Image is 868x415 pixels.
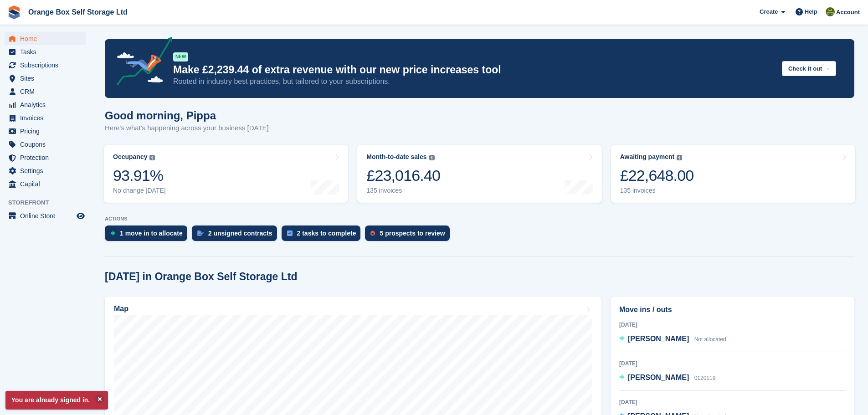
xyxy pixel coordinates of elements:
[173,63,775,77] p: Make £2,239.44 of extra revenue with our new price increases tool
[5,164,86,177] a: menu
[105,271,298,283] h2: [DATE] in Orange Box Self Storage Ltd
[365,225,454,246] a: 5 prospects to review
[149,155,155,160] img: icon-info-grey-7440780725fd019a000dd9b08b2336e03edf1995a4989e88bcd33f0948082b44.svg
[694,336,726,343] span: Not allocated
[836,8,860,17] span: Account
[20,98,75,111] span: Analytics
[208,230,272,237] div: 2 unsigned contracts
[20,32,75,45] span: Home
[5,32,86,45] a: menu
[105,109,269,122] h1: Good morning, Pippa
[287,231,293,236] img: task-75834270c22a3079a89374b754ae025e5fb1db73e45f91037f5363f120a921f8.svg
[20,59,75,72] span: Subscriptions
[619,359,846,368] div: [DATE]
[5,210,86,222] a: menu
[366,166,440,185] div: £23,016.40
[628,335,689,343] span: [PERSON_NAME]
[114,305,128,313] h2: Map
[619,321,846,329] div: [DATE]
[5,178,86,190] a: menu
[5,85,86,98] a: menu
[366,153,426,161] div: Month-to-date sales
[113,187,166,195] div: No change [DATE]
[20,151,75,164] span: Protection
[282,225,365,246] a: 2 tasks to complete
[5,112,86,124] a: menu
[113,166,166,185] div: 93.91%
[197,231,204,236] img: contract_signature_icon-13c848040528278c33f63329250d36e43548de30e8caae1d1a13099fd9432cc5.svg
[620,166,694,185] div: £22,648.00
[8,198,91,207] span: Storefront
[429,155,435,160] img: icon-info-grey-7440780725fd019a000dd9b08b2336e03edf1995a4989e88bcd33f0948082b44.svg
[20,138,75,151] span: Coupons
[357,145,601,203] a: Month-to-date sales £23,016.40 135 invoices
[113,153,147,161] div: Occupancy
[5,59,86,72] a: menu
[760,7,778,16] span: Create
[5,151,86,164] a: menu
[20,112,75,124] span: Invoices
[20,85,75,98] span: CRM
[694,375,716,381] span: 0120119
[619,372,715,384] a: [PERSON_NAME] 0120119
[105,225,192,246] a: 1 move in to allocate
[5,125,86,138] a: menu
[620,153,675,161] div: Awaiting payment
[366,187,440,195] div: 135 invoices
[192,225,282,246] a: 2 unsigned contracts
[110,231,115,236] img: move_ins_to_allocate_icon-fdf77a2bb77ea45bf5b3d319d69a93e2d87916cf1d5bf7949dd705db3b84f3ca.svg
[5,46,86,58] a: menu
[109,37,173,89] img: price-adjustments-announcement-icon-8257ccfd72463d97f412b2fc003d46551f7dbcb40ab6d574587a9cd5c0d94...
[297,230,356,237] div: 2 tasks to complete
[20,125,75,138] span: Pricing
[370,231,375,236] img: prospect-51fa495bee0391a8d652442698ab0144808aea92771e9ea1ae160a38d050c398.svg
[20,46,75,58] span: Tasks
[105,123,269,133] p: Here's what's happening across your business [DATE]
[20,72,75,85] span: Sites
[782,61,836,76] button: Check it out →
[5,72,86,85] a: menu
[105,216,854,222] p: ACTIONS
[5,391,108,410] p: You are already signed in.
[75,210,86,221] a: Preview store
[5,138,86,151] a: menu
[7,5,21,19] img: stora-icon-8386f47178a22dfd0bd8f6a31ec36ba5ce8667c1dd55bd0f319d3a0aa187defe.svg
[826,7,835,16] img: Pippa White
[805,7,817,16] span: Help
[104,145,348,203] a: Occupancy 93.91% No change [DATE]
[619,398,846,406] div: [DATE]
[173,77,775,87] p: Rooted in industry best practices, but tailored to your subscriptions.
[173,52,188,61] div: NEW
[25,5,131,20] a: Orange Box Self Storage Ltd
[619,304,846,315] h2: Move ins / outs
[5,98,86,111] a: menu
[620,187,694,195] div: 135 invoices
[20,210,75,222] span: Online Store
[20,164,75,177] span: Settings
[120,230,183,237] div: 1 move in to allocate
[611,145,855,203] a: Awaiting payment £22,648.00 135 invoices
[677,155,682,160] img: icon-info-grey-7440780725fd019a000dd9b08b2336e03edf1995a4989e88bcd33f0948082b44.svg
[628,374,689,381] span: [PERSON_NAME]
[20,178,75,190] span: Capital
[380,230,445,237] div: 5 prospects to review
[619,333,726,345] a: [PERSON_NAME] Not allocated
